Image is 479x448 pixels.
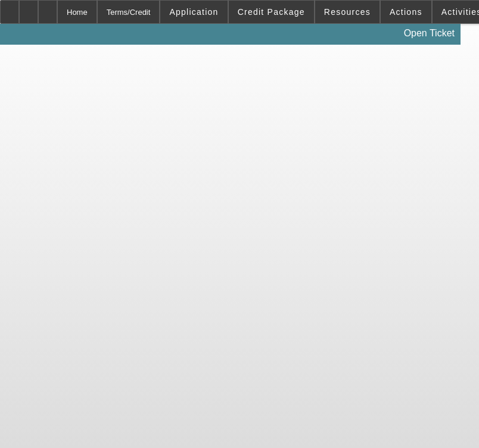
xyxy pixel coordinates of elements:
span: Actions [390,7,422,17]
span: Credit Package [238,7,305,17]
button: Actions [381,1,431,23]
span: Application [169,7,218,17]
button: Resources [315,1,380,23]
button: Application [160,1,227,23]
span: Resources [324,7,371,17]
button: Credit Package [229,1,314,23]
a: Open Ticket [399,23,459,43]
